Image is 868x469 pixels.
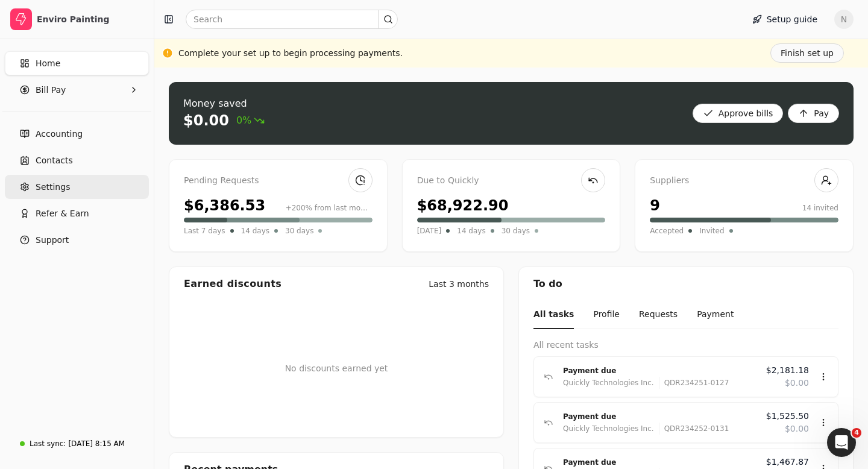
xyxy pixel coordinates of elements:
[417,174,606,187] div: Due to Quickly
[563,411,756,423] div: Payment due
[417,225,442,237] span: [DATE]
[429,278,489,291] div: Last 3 months
[30,438,66,449] div: Last sync:
[639,301,678,329] button: Requests
[563,423,654,435] div: Quickly Technologies Inc.
[766,364,809,377] span: $2,181.18
[184,225,225,237] span: Last 7 days
[5,201,149,225] button: Refer & Earn
[36,207,89,220] span: Refer & Earn
[184,195,265,216] div: $6,386.53
[785,423,809,435] span: $0.00
[827,428,856,457] iframe: Intercom live chat
[186,10,398,29] input: Search
[36,181,70,194] span: Settings
[5,433,149,455] a: Last sync:[DATE] 8:15 AM
[36,154,73,167] span: Contacts
[852,428,861,438] span: 4
[650,225,684,237] span: Accepted
[593,301,620,329] button: Profile
[533,301,574,329] button: All tasks
[659,377,729,389] div: QDR234251-0127
[563,377,654,389] div: Quickly Technologies Inc.
[184,174,373,187] div: Pending Requests
[36,84,66,96] span: Bill Pay
[36,128,83,140] span: Accounting
[533,339,838,351] div: All recent tasks
[5,78,149,102] button: Bill Pay
[788,104,839,123] button: Pay
[183,111,229,130] div: $0.00
[5,148,149,172] a: Contacts
[785,377,809,389] span: $0.00
[697,301,734,329] button: Payment
[37,13,143,25] div: Enviro Painting
[286,203,373,213] div: +200% from last month
[766,456,809,468] span: $1,467.87
[178,47,403,60] div: Complete your set up to begin processing payments.
[834,10,854,29] button: N
[659,423,729,435] div: QDR234252-0131
[36,57,60,70] span: Home
[502,225,530,237] span: 30 days
[650,195,660,216] div: 9
[802,203,838,213] div: 14 invited
[770,43,844,63] button: Finish set up
[236,113,265,128] span: 0%
[417,195,509,216] div: $68,922.90
[36,234,69,247] span: Support
[68,438,125,449] div: [DATE] 8:15 AM
[650,174,838,187] div: Suppliers
[285,343,388,394] div: No discounts earned yet
[563,365,756,377] div: Payment due
[241,225,269,237] span: 14 days
[457,225,485,237] span: 14 days
[285,225,313,237] span: 30 days
[5,228,149,252] button: Support
[183,96,265,111] div: Money saved
[519,267,853,301] div: To do
[743,10,827,29] button: Setup guide
[184,277,281,291] div: Earned discounts
[693,104,784,123] button: Approve bills
[699,225,724,237] span: Invited
[5,51,149,75] a: Home
[766,410,809,423] span: $1,525.50
[563,456,756,468] div: Payment due
[5,122,149,146] a: Accounting
[5,175,149,199] a: Settings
